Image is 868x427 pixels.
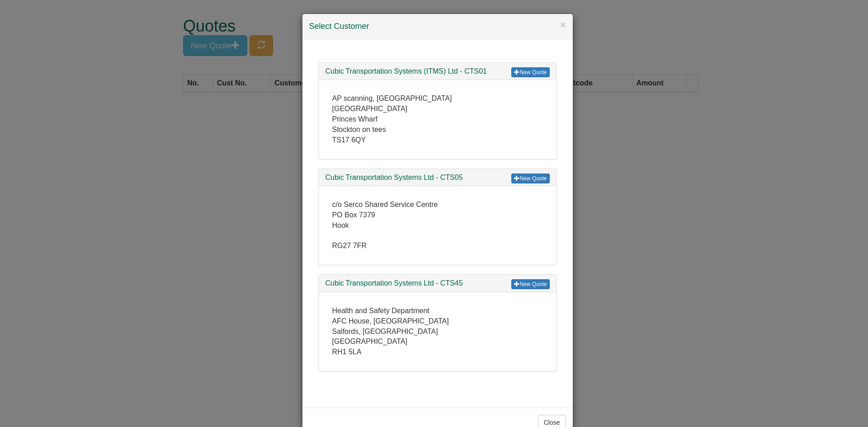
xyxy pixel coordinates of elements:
[332,328,438,335] span: Salfords, [GEOGRAPHIC_DATA]
[332,201,438,208] span: c/o Serco Shared Service Centre
[325,174,550,182] h3: Cubic Transportation Systems Ltd - CTS05
[325,67,550,75] h3: Cubic Transportation Systems (ITMS) Ltd - CTS01
[332,317,449,325] span: AFC House, [GEOGRAPHIC_DATA]
[511,174,549,183] a: New Quote
[560,20,566,29] button: ×
[332,126,386,133] span: Stockton on tees
[332,348,362,356] span: RH1 5LA
[332,242,367,249] span: RG27 7FR
[309,21,566,33] h4: Select Customer
[332,338,408,345] span: [GEOGRAPHIC_DATA]
[332,211,375,219] span: PO Box 7379
[325,279,550,287] h3: Cubic Transportation Systems Ltd - CTS45
[332,307,429,314] span: Health and Safety Department
[332,221,349,229] span: Hook
[332,105,408,113] span: [GEOGRAPHIC_DATA]
[332,94,452,102] span: AP scanning, [GEOGRAPHIC_DATA]
[511,67,549,77] a: New Quote
[511,279,549,289] a: New Quote
[332,136,366,144] span: TS17 6QY
[332,115,377,123] span: Princes Wharf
